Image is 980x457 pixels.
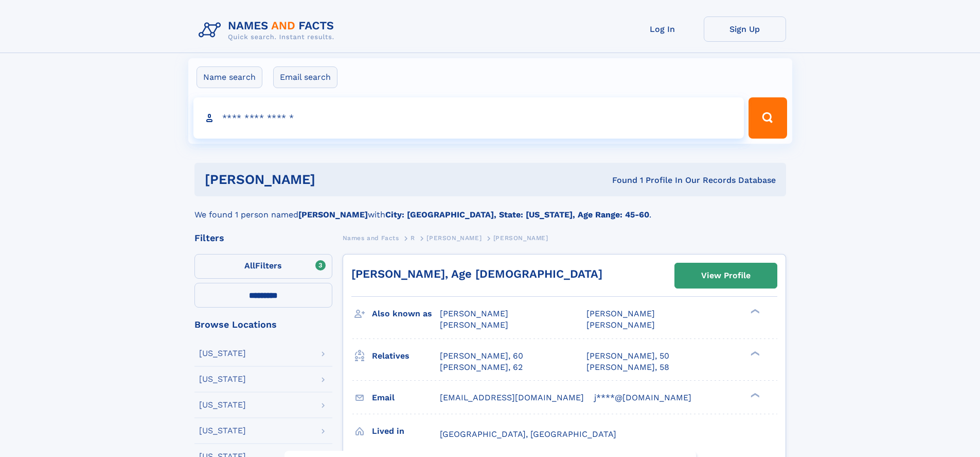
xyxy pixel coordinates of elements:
a: Log In [621,16,704,42]
span: [GEOGRAPHIC_DATA], [GEOGRAPHIC_DATA] [440,429,616,439]
span: [PERSON_NAME] [586,320,655,330]
div: Found 1 Profile In Our Records Database [464,175,776,186]
b: [PERSON_NAME] [298,210,368,219]
div: Filters [194,233,332,243]
label: Filters [194,254,332,279]
h3: Lived in [372,422,440,440]
label: Email search [273,66,337,88]
button: Search Button [749,97,787,139]
h3: Also known as [372,305,440,323]
div: ❯ [748,308,760,315]
a: View Profile [675,263,777,288]
a: [PERSON_NAME], 58 [586,362,669,373]
div: We found 1 person named with . [194,196,786,221]
a: [PERSON_NAME], 62 [440,362,523,373]
div: [US_STATE] [199,401,246,409]
label: Name search [197,66,262,88]
div: [US_STATE] [199,375,246,383]
a: Names and Facts [343,231,399,244]
span: [PERSON_NAME] [586,309,655,318]
a: [PERSON_NAME] [426,231,482,244]
span: [PERSON_NAME] [440,320,508,330]
a: [PERSON_NAME], Age [DEMOGRAPHIC_DATA] [351,267,602,280]
img: Logo Names and Facts [194,16,343,44]
a: Sign Up [704,16,786,42]
span: [PERSON_NAME] [493,234,548,242]
h3: Email [372,389,440,407]
div: ❯ [748,350,760,357]
a: [PERSON_NAME], 50 [586,350,669,362]
h1: [PERSON_NAME] [205,173,464,186]
a: R [411,231,415,244]
span: [PERSON_NAME] [426,234,482,242]
span: [EMAIL_ADDRESS][DOMAIN_NAME] [440,393,584,402]
span: [PERSON_NAME] [440,309,508,318]
a: [PERSON_NAME], 60 [440,350,523,362]
span: R [411,234,415,242]
h3: Relatives [372,347,440,365]
div: ❯ [748,392,760,398]
div: Browse Locations [194,320,332,329]
b: City: [GEOGRAPHIC_DATA], State: [US_STATE], Age Range: 45-60 [385,210,649,219]
div: [US_STATE] [199,427,246,435]
input: search input [193,97,744,139]
div: View Profile [701,264,751,287]
span: All [244,261,255,270]
div: [US_STATE] [199,349,246,358]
